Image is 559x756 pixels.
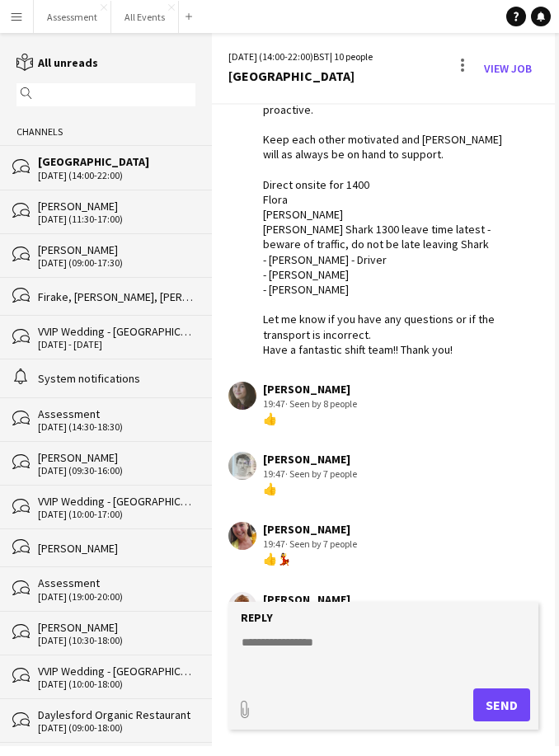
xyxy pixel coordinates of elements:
[38,242,195,257] div: [PERSON_NAME]
[38,679,195,690] div: [DATE] (10:00-18:00)
[263,481,357,496] div: 👍
[16,55,98,70] a: All unreads
[285,467,357,480] span: · Seen by 7 people
[38,371,195,386] div: System notifications
[228,49,373,64] div: [DATE] (14:00-22:00) | 10 people
[38,722,195,734] div: [DATE] (09:00-18:00)
[473,688,530,721] button: Send
[477,55,538,82] a: View Job
[38,620,195,635] div: [PERSON_NAME]
[38,635,195,646] div: [DATE] (10:30-18:00)
[285,397,357,410] span: · Seen by 8 people
[263,467,357,481] div: 19:47
[38,575,195,590] div: Assessment
[38,339,195,350] div: [DATE] - [DATE]
[38,170,195,181] div: [DATE] (14:00-22:00)
[38,541,195,556] div: [PERSON_NAME]
[263,522,357,537] div: [PERSON_NAME]
[241,610,273,625] label: Reply
[38,257,195,269] div: [DATE] (09:00-17:30)
[34,1,111,33] button: Assessment
[263,452,357,467] div: [PERSON_NAME]
[38,465,195,477] div: [DATE] (09:30-16:00)
[263,382,357,397] div: [PERSON_NAME]
[38,494,195,509] div: VVIP Wedding - [GEOGRAPHIC_DATA] - derig
[38,509,195,520] div: [DATE] (10:00-17:00)
[38,591,195,603] div: [DATE] (19:00-20:00)
[313,50,330,63] span: BST
[228,68,373,83] div: [GEOGRAPHIC_DATA]
[38,707,195,722] div: Daylesford Organic Restaurant
[38,450,195,465] div: [PERSON_NAME]
[38,199,195,214] div: [PERSON_NAME]
[263,537,357,552] div: 19:47
[38,664,195,679] div: VVIP Wedding - [GEOGRAPHIC_DATA] - set up
[38,214,195,225] div: [DATE] (11:30-17:00)
[38,324,195,339] div: VVIP Wedding - [GEOGRAPHIC_DATA]
[263,552,357,566] div: 👍💃
[111,1,179,33] button: All Events
[263,397,357,411] div: 19:47
[38,406,195,421] div: Assessment
[38,154,195,169] div: [GEOGRAPHIC_DATA]
[38,421,195,433] div: [DATE] (14:30-18:30)
[263,592,357,607] div: [PERSON_NAME]
[38,289,195,304] div: Firake, [PERSON_NAME], [PERSON_NAME], [PERSON_NAME], foster, [PERSON_NAME]
[263,411,357,426] div: 👍
[285,538,357,550] span: · Seen by 7 people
